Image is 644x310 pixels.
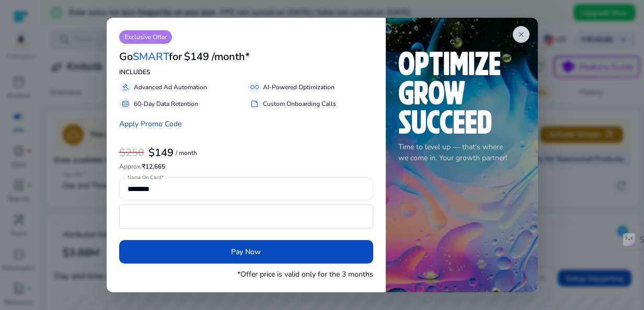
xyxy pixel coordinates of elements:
p: Exclusive Offer [119,30,172,44]
span: SMART [133,50,169,64]
h3: Go for [119,51,182,63]
p: Time to level up — that's where we come in. Your growth partner! [398,141,525,163]
p: / month [176,150,197,157]
p: INCLUDES [119,67,373,77]
span: database [121,100,130,108]
button: Pay Now [119,240,373,264]
span: Pay Now [231,246,261,257]
a: Apply Promo Code [119,119,181,129]
span: summarize [250,100,259,108]
span: Approx. [119,162,142,171]
span: all_inclusive [250,83,259,91]
p: AI-Powered Optimization [263,82,335,92]
b: $149 [148,146,174,160]
iframe: Secure payment input frame [125,206,367,227]
span: close [517,30,525,39]
h3: $250 [119,147,144,159]
p: *Offer price is valid only for the 3 months [237,269,373,280]
p: 60-Day Data Retention [134,99,198,109]
p: Advanced Ad Automation [134,82,207,92]
h6: ₹12,665 [119,163,373,170]
p: Custom Onboarding Calls [263,99,336,109]
span: gavel [121,83,130,91]
mat-label: Name On Card [128,174,161,181]
h3: $149 /month* [184,51,250,63]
